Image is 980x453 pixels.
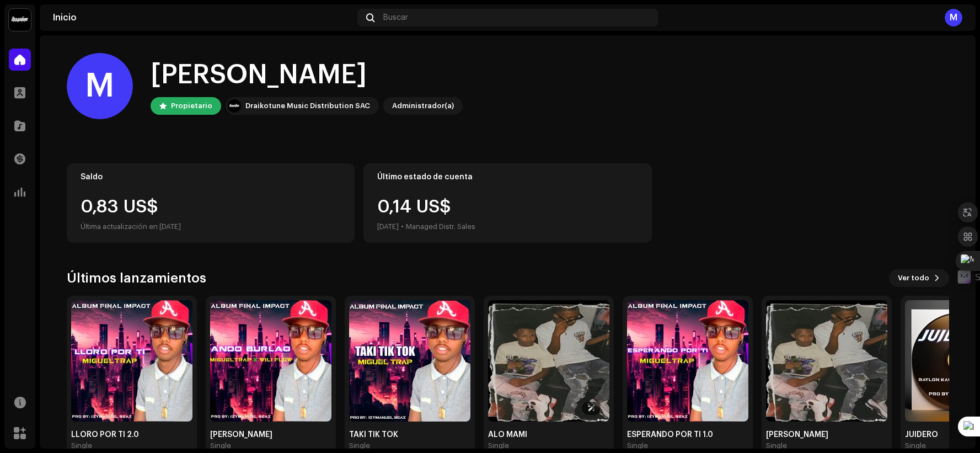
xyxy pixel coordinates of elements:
[377,173,638,182] div: Último estado de cuenta
[151,57,463,93] div: [PERSON_NAME]
[71,441,92,450] div: Single
[766,430,887,439] div: [PERSON_NAME]
[171,99,212,113] div: Propietario
[9,9,31,31] img: 10370c6a-d0e2-4592-b8a2-38f444b0ca44
[228,99,241,113] img: 10370c6a-d0e2-4592-b8a2-38f444b0ca44
[349,300,470,422] img: 6bacd5a9-8aea-44ef-922c-a78a02a6a7fe
[488,430,609,439] div: ALO MAMI
[245,99,370,113] div: Draikotune Music Distribution SAC
[488,441,509,450] div: Single
[67,163,355,243] re-o-card-value: Saldo
[53,13,353,22] div: Inicio
[627,430,748,439] div: ESPERANDO POR TI 1.0
[349,441,370,450] div: Single
[67,53,133,119] div: M
[488,300,609,422] img: cb567d34-fe7f-454a-a95a-4c822a9739aa
[383,13,408,22] span: Buscar
[81,173,341,182] div: Saldo
[401,220,404,233] div: •
[898,267,929,289] span: Ver todo
[210,300,331,422] img: 89f5498f-a17d-4e23-8fb7-811bcd24fb2e
[81,220,341,233] div: Última actualización en [DATE]
[627,441,648,450] div: Single
[377,220,399,233] div: [DATE]
[210,430,331,439] div: [PERSON_NAME]
[71,430,192,439] div: LLORO POR TI 2.0
[766,300,887,422] img: dc8a3d8d-7715-4550-b17d-c266183286af
[363,163,652,243] re-o-card-value: Último estado de cuenta
[392,99,454,113] div: Administrador(a)
[406,220,475,233] div: Managed Distr. Sales
[905,441,926,450] div: Single
[67,269,206,287] h3: Últimos lanzamientos
[945,9,962,26] div: M
[627,300,748,422] img: 61051d8c-428d-4042-a63c-0f418c8f046b
[71,300,192,422] img: 10b87b43-caac-4101-a886-1e899f85f54f
[349,430,470,439] div: TAKI TIK TOK
[210,441,231,450] div: Single
[766,441,787,450] div: Single
[889,269,949,287] button: Ver todo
